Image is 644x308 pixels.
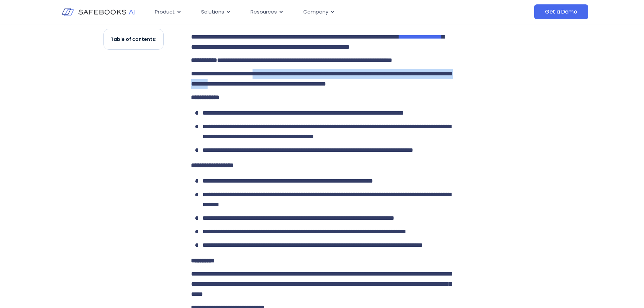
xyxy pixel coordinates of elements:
[534,4,588,19] a: Get a Demo
[303,8,328,16] span: Company
[149,5,467,19] nav: Menu
[149,5,467,19] div: Menu Toggle
[201,8,224,16] span: Solutions
[251,8,277,16] span: Resources
[155,8,175,16] span: Product
[111,36,157,43] p: Table of contents:
[545,8,577,15] span: Get a Demo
